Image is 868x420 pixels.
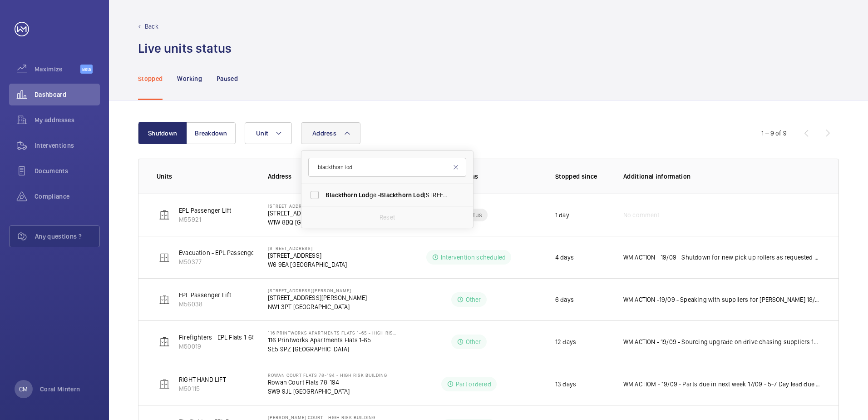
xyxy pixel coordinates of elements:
[301,122,360,144] button: Address
[456,380,491,389] p: Part ordered
[179,215,231,224] p: M55921
[555,337,576,346] p: 12 days
[623,337,820,346] p: WM ACTION - 19/09 - Sourcing upgrade on drive chasing suppliers 16/09 - Tek in communications wit...
[555,253,574,262] p: 4 days
[138,122,187,144] button: Shutdown
[19,385,28,394] p: CM
[268,245,347,251] p: [STREET_ADDRESS]
[268,288,367,293] p: [STREET_ADDRESS][PERSON_NAME]
[308,158,466,177] input: Search by address
[268,330,397,335] p: 116 Printworks Apartments Flats 1-65 - High Risk Building
[466,295,481,304] p: Other
[555,295,574,304] p: 6 days
[623,295,820,304] p: WM ACTION -19/09 - Speaking with suppliers for [PERSON_NAME] 18/09 Repairs attended, air cord rol...
[179,333,269,342] p: Firefighters - EPL Flats 1-65 No 1
[268,218,352,227] p: W1W 8BQ [GEOGRAPHIC_DATA]
[159,294,170,305] img: elevator.svg
[268,209,352,218] p: [STREET_ADDRESS]
[159,379,170,390] img: elevator.svg
[268,302,367,311] p: NW1 3PT [GEOGRAPHIC_DATA]
[179,248,281,257] p: Evacuation - EPL Passenger Lift No 1
[466,337,481,346] p: Other
[177,74,202,83] p: Working
[145,22,158,31] p: Back
[35,141,100,150] span: Interventions
[138,74,163,83] p: Stopped
[413,191,424,199] span: Lod
[35,166,100,175] span: Documents
[268,260,347,269] p: W6 9EA [GEOGRAPHIC_DATA]
[623,253,820,262] p: WM ACTION - 19/09 - Shutdown for new pick up rollers as requested from client 18/09 - Follow up [...
[217,74,238,83] p: Paused
[623,380,820,389] p: WM ACTIOM - 19/09 - Parts due in next week 17/09 - 5-7 Day lead due in [DATE] [DATE] Part Ordered...
[268,345,397,354] p: SE5 9PZ [GEOGRAPHIC_DATA]
[555,210,569,220] p: 1 day
[179,342,269,351] p: M50019
[179,206,231,215] p: EPL Passenger Lift
[187,122,236,144] button: Breakdown
[159,336,170,347] img: elevator.svg
[268,293,367,302] p: [STREET_ADDRESS][PERSON_NAME]
[245,122,292,144] button: Unit
[256,130,268,137] span: Unit
[380,213,395,222] p: Reset
[268,372,387,378] p: Rowan Court Flats 78-194 - High Risk Building
[138,40,232,57] h1: Live units status
[312,130,336,137] span: Address
[359,191,370,199] span: Lod
[179,375,226,384] p: RIGHT HAND LIFT
[80,65,93,74] span: Beta
[268,387,387,396] p: SW9 9JL [GEOGRAPHIC_DATA]
[35,65,80,74] span: Maximize
[40,385,80,394] p: Coral Mintern
[441,253,506,262] p: Intervention scheduled
[35,232,99,241] span: Any questions ?
[268,415,375,420] p: [PERSON_NAME] Court - High Risk Building
[179,300,231,309] p: M56038
[268,335,397,345] p: 116 Printworks Apartments Flats 1-65
[380,191,412,199] span: Blackthorn
[325,191,357,199] span: Blackthorn
[179,290,231,300] p: EPL Passenger Lift
[555,172,609,181] p: Stopped since
[268,172,397,181] p: Address
[35,115,100,125] span: My addresses
[159,252,170,263] img: elevator.svg
[179,257,281,266] p: M50377
[623,210,660,220] span: No comment
[35,192,100,201] span: Compliance
[623,172,820,181] p: Additional information
[761,129,787,138] div: 1 – 9 of 9
[325,190,450,200] span: ge - [STREET_ADDRESS]
[555,380,576,389] p: 13 days
[268,251,347,260] p: [STREET_ADDRESS]
[159,210,170,220] img: elevator.svg
[157,172,253,181] p: Units
[268,203,352,209] p: [STREET_ADDRESS]
[35,90,100,99] span: Dashboard
[179,384,226,393] p: M50115
[268,378,387,387] p: Rowan Court Flats 78-194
